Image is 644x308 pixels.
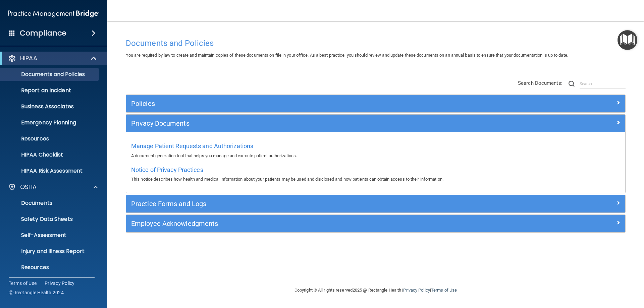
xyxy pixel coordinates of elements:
p: Documents and Policies [4,71,96,78]
a: Privacy Policy [45,280,75,287]
p: Resources [4,135,96,142]
span: Ⓒ Rectangle Health 2024 [9,289,64,296]
a: Terms of Use [9,280,37,287]
div: Copyright © All rights reserved 2025 @ Rectangle Health | | [253,280,498,301]
a: Practice Forms and Logs [131,198,620,209]
a: Employee Acknowledgments [131,218,620,229]
p: HIPAA [20,54,37,62]
p: HIPAA Risk Assessment [4,168,96,174]
input: Search [580,79,626,89]
span: Search Documents: [518,80,562,86]
p: This notice describes how health and medical information about your patients may be used and disc... [131,175,620,183]
p: Emergency Planning [4,119,96,126]
p: Safety Data Sheets [4,216,96,223]
a: OSHA [8,183,98,191]
button: Open Resource Center [618,30,637,50]
p: Injury and Illness Report [4,248,96,255]
h5: Policies [131,100,495,107]
h5: Practice Forms and Logs [131,200,495,207]
p: Business Associates [4,103,96,110]
img: PMB logo [8,7,99,20]
p: Documents [4,200,96,206]
p: HIPAA Checklist [4,151,96,158]
a: Privacy Policy [403,288,430,293]
span: You are required by law to create and maintain copies of these documents on file in your office. ... [126,53,568,58]
h5: Privacy Documents [131,120,495,127]
a: Policies [131,98,620,109]
a: Manage Patient Requests and Authorizations [131,144,253,149]
a: HIPAA [8,54,97,62]
h5: Employee Acknowledgments [131,220,495,227]
p: Report an Incident [4,87,96,94]
a: Terms of Use [431,288,457,293]
p: A document generation tool that helps you manage and execute patient authorizations. [131,152,620,160]
h4: Compliance [20,28,66,38]
p: Resources [4,264,96,271]
a: Privacy Documents [131,118,620,129]
p: OSHA [20,183,37,191]
span: Notice of Privacy Practices [131,166,203,173]
span: Manage Patient Requests and Authorizations [131,142,253,149]
p: Self-Assessment [4,232,96,239]
h4: Documents and Policies [126,39,626,48]
img: ic-search.3b580494.png [569,81,575,87]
